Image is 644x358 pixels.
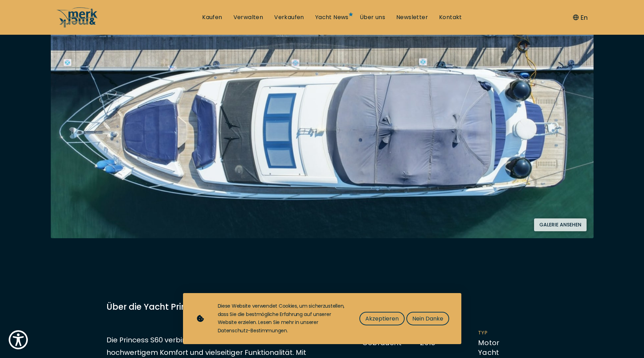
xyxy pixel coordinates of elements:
button: Nein Danke [406,312,449,325]
button: Show Accessibility Preferences [7,328,30,351]
a: Verwalten [233,14,263,21]
a: Über uns [360,14,385,21]
div: Diese Website verwendet Cookies, um sicherzustellen, dass Sie die bestmögliche Erfahrung auf unse... [218,302,345,335]
a: Kontakt [439,14,462,21]
button: En [573,13,588,22]
img: Merk&Merk [51,27,594,238]
button: Galerie ansehen [534,218,587,231]
a: Datenschutz-Bestimmungen [218,327,287,334]
a: Verkaufen [274,14,304,21]
span: Typ [478,330,522,336]
a: Kaufen [202,14,222,21]
a: Yacht News [315,14,349,21]
li: Motor Yacht [478,330,536,358]
span: Nein Danke [412,314,443,323]
a: Newsletter [396,14,428,21]
span: Akzeptieren [365,314,399,323]
button: Akzeptieren [359,312,405,325]
h3: Über die Yacht Princess S60 [106,301,313,313]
